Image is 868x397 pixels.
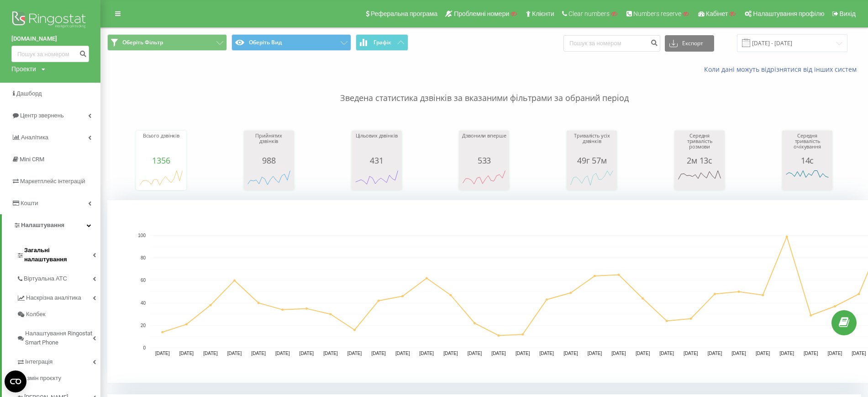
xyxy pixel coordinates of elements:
input: Пошук за номером [563,35,660,52]
span: Налаштування [21,222,64,228]
div: Дзвонили вперше [461,133,507,156]
text: [DATE] [756,351,770,356]
text: [DATE] [731,351,746,356]
text: [DATE] [203,351,218,356]
svg: A chart. [246,165,292,192]
span: Колбек [26,310,45,319]
a: [DOMAIN_NAME] [11,34,89,43]
div: 431 [354,156,400,165]
a: Коли дані можуть відрізнятися вiд інших систем [704,65,861,74]
a: Колбек [16,306,100,323]
text: [DATE] [227,351,242,356]
div: Цільових дзвінків [354,133,400,156]
span: Загальні налаштування [24,246,93,264]
text: [DATE] [347,351,362,356]
text: [DATE] [251,351,266,356]
span: Центр звернень [20,112,64,119]
span: Clear numbers [568,10,610,17]
svg: A chart. [138,165,184,192]
a: Лог змін проєкту [16,370,100,386]
span: Наскрізна аналітика [26,293,81,302]
button: Оберіть Вид [231,34,351,51]
span: Інтеграція [25,357,53,366]
text: [DATE] [660,351,674,356]
div: Прийнятих дзвінків [246,133,292,156]
div: Проекти [11,64,36,74]
span: Кабінет [706,10,728,17]
button: Графік [356,34,408,51]
text: [DATE] [563,351,578,356]
text: 0 [143,345,146,350]
div: Всього дзвінків [138,133,184,156]
div: Середня тривалість очікування [784,133,830,156]
div: 533 [461,156,507,165]
text: [DATE] [852,351,866,356]
text: [DATE] [420,351,434,356]
span: Аналiтика [21,134,48,141]
text: [DATE] [516,351,530,356]
text: [DATE] [491,351,506,356]
div: Середня тривалість розмови [677,133,722,156]
input: Пошук за номером [11,46,89,62]
span: Вихід [840,10,856,17]
text: [DATE] [155,351,170,356]
span: Лог змін проєкту [16,374,61,383]
text: [DATE] [468,351,482,356]
svg: A chart. [569,165,615,192]
text: [DATE] [395,351,410,356]
text: [DATE] [779,351,794,356]
text: [DATE] [300,351,314,356]
p: Зведена статистика дзвінків за вказаними фільтрами за обраний період [107,74,861,104]
text: 20 [141,323,146,328]
span: Numbers reserve [633,10,681,17]
div: Тривалість усіх дзвінків [569,133,615,156]
div: 2м 13с [677,156,722,165]
span: Кошти [21,200,38,206]
a: Віртуальна АТС [16,268,100,287]
button: Оберіть Фільтр [107,34,227,51]
a: Інтеграція [16,351,100,370]
button: Open CMP widget [5,371,26,392]
text: [DATE] [611,351,626,356]
button: Експорт [665,35,714,52]
a: Налаштування Ringostat Smart Phone [16,323,100,351]
text: [DATE] [684,351,698,356]
text: 40 [141,301,146,306]
span: Mini CRM [20,156,44,163]
text: [DATE] [275,351,290,356]
text: [DATE] [804,351,818,356]
text: [DATE] [179,351,194,356]
text: [DATE] [636,351,650,356]
span: Налаштування профілю [753,10,824,17]
span: Маркетплейс інтеграцій [20,178,85,185]
text: 80 [141,255,146,260]
span: Клієнти [532,10,554,17]
text: [DATE] [371,351,386,356]
span: Оберіть Фільтр [122,39,163,46]
span: Віртуальна АТС [24,274,67,283]
svg: A chart. [354,165,400,192]
img: Ringostat logo [11,9,89,32]
a: Налаштування [2,214,100,236]
text: [DATE] [828,351,842,356]
text: [DATE] [443,351,458,356]
span: Дашборд [16,90,42,97]
text: [DATE] [708,351,722,356]
span: Проблемні номери [454,10,509,17]
text: 100 [138,233,146,238]
svg: A chart. [461,165,507,192]
span: Налаштування Ringostat Smart Phone [25,329,93,347]
svg: A chart. [784,165,830,192]
div: 988 [246,156,292,165]
text: [DATE] [540,351,554,356]
svg: A chart. [677,165,722,192]
div: 1356 [138,156,184,165]
text: [DATE] [588,351,602,356]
